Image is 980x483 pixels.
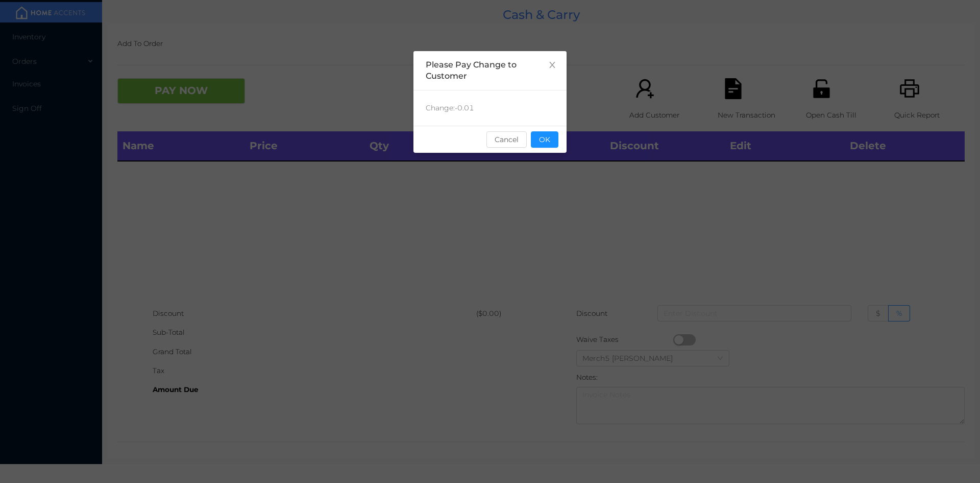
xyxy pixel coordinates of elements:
i: icon: close [548,61,556,69]
div: Please Pay Change to Customer [426,59,554,82]
div: Change: -0.01 [413,90,567,126]
button: Cancel [486,131,527,148]
button: OK [531,131,558,148]
button: Close [538,51,567,80]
